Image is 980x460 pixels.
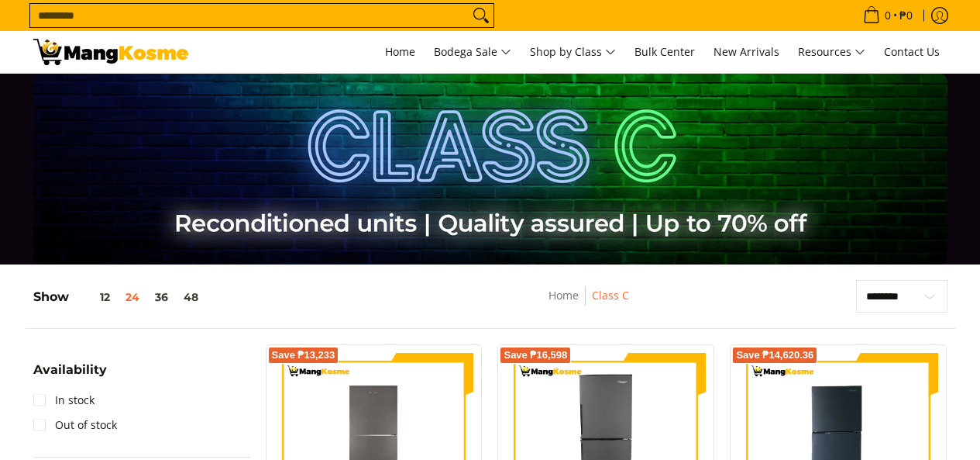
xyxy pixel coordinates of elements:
[33,39,188,65] img: Class C Home &amp; Business Appliances: Up to 70% Off l Mang Kosme
[592,288,629,303] a: Class C
[69,291,118,303] button: 12
[736,351,813,360] span: Save ₱14,620.36
[706,31,787,73] a: New Arrivals
[522,31,624,73] a: Shop by Class
[548,288,579,303] a: Home
[530,43,616,62] span: Shop by Class
[469,4,493,27] button: Search
[33,413,117,438] a: Out of stock
[33,364,107,376] span: Availability
[634,44,695,59] span: Bulk Center
[627,31,703,73] a: Bulk Center
[884,44,940,59] span: Contact Us
[453,286,724,321] nav: Breadcrumbs
[434,43,511,62] span: Bodega Sale
[118,291,147,303] button: 24
[204,31,947,73] nav: Main Menu
[272,351,335,360] span: Save ₱13,233
[714,44,779,59] span: New Arrivals
[385,44,415,59] span: Home
[897,10,915,21] span: ₱0
[377,31,423,73] a: Home
[858,7,917,24] span: •
[798,43,865,62] span: Resources
[504,351,567,360] span: Save ₱16,598
[33,364,107,388] summary: Open
[176,291,206,303] button: 48
[882,10,893,21] span: 0
[33,388,95,413] a: In stock
[790,31,873,73] a: Resources
[33,289,206,305] h5: Show
[147,291,176,303] button: 36
[876,31,947,73] a: Contact Us
[426,31,519,73] a: Bodega Sale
